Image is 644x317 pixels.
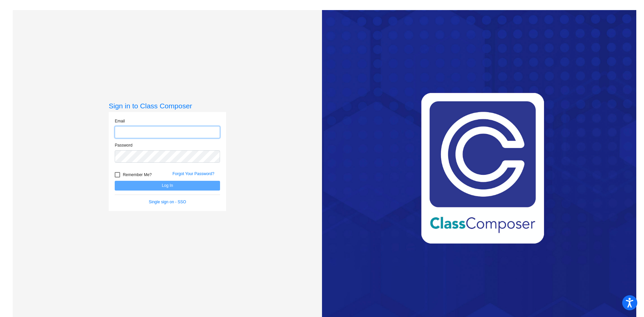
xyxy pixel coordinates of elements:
a: Single sign on - SSO [149,200,186,204]
span: Remember Me? [123,171,152,179]
label: Password [115,142,132,148]
h3: Sign in to Class Composer [109,102,226,110]
button: Log In [115,181,220,191]
label: Email [115,118,125,124]
a: Forgot Your Password? [172,171,214,176]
